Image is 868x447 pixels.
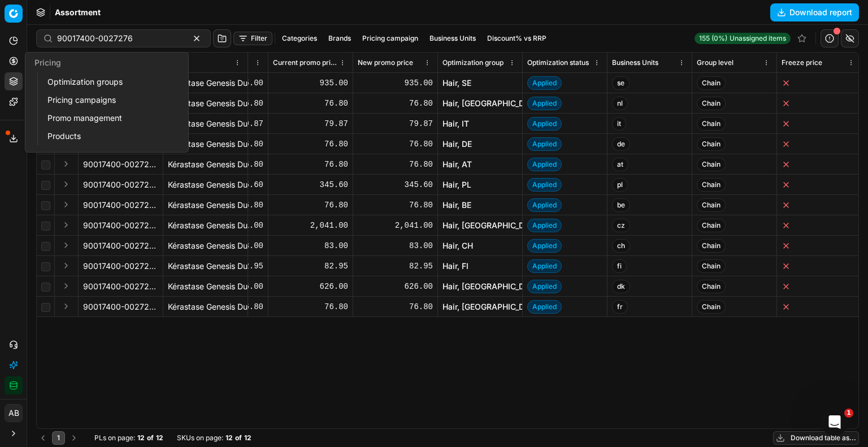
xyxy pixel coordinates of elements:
span: Chain [697,259,726,273]
div: 76.80 [358,301,433,313]
span: Chain [697,178,726,192]
span: 90017400-0027276 [83,159,158,170]
div: 345.60 [358,179,433,190]
span: pl [612,178,628,192]
button: Expand [59,259,73,272]
a: Pricing campaigns [43,92,175,108]
span: Applied [527,239,562,253]
button: Categories [277,32,322,45]
a: Hair, [GEOGRAPHIC_DATA] [442,98,542,109]
a: Hair, DE [442,138,472,150]
span: Chain [697,198,726,212]
button: Discount% vs RRP [483,32,551,45]
strong: 12 [244,433,251,442]
span: dk [612,280,630,293]
div: 79.87 [358,118,433,129]
span: it [612,117,626,131]
span: SKUs on page : [177,433,223,442]
span: de [612,137,630,151]
div: 76.80 [273,301,348,313]
button: Pricing campaign [358,32,423,45]
span: Applied [527,300,562,314]
span: be [612,198,630,212]
span: 90017400-0027276 [83,301,158,313]
span: Assortment [55,7,101,18]
span: Applied [527,76,562,90]
button: AB [5,404,23,422]
span: Pricing [34,58,61,67]
div: 76.80 [358,199,433,211]
div: Kérastase Genesis Duo XMas Set Haarpflegeset 1 Stk [168,98,243,109]
span: se [612,76,630,90]
div: Kérastase Genesis Duo XMas Set Haarpflegeset 1 Stk [168,138,243,150]
span: 90017400-0027276 [83,281,158,292]
a: Hair, AT [442,159,472,170]
span: Optimization status [527,58,589,67]
strong: 12 [156,433,163,442]
a: 155 (0%)Unassigned items [695,33,791,44]
div: 76.80 [273,199,348,211]
button: Expand [59,198,73,211]
div: 83.00 [358,240,433,251]
span: 1 [844,409,853,418]
iframe: Intercom live chat [821,409,848,436]
button: Expand [59,279,73,293]
span: Applied [527,117,562,131]
strong: 12 [225,433,233,442]
span: Chain [697,280,726,293]
span: Optimization group [442,58,504,67]
div: 935.00 [273,77,348,89]
span: AB [5,405,22,422]
span: Business Units [612,58,658,67]
span: nl [612,97,628,110]
div: 82.95 [358,261,433,272]
span: Chain [697,76,726,90]
button: Expand [59,218,73,232]
a: Hair, CH [442,240,473,251]
div: Kérastase Genesis Duo XMas Set Haarpflegeset 1 Stk [168,261,243,272]
div: Kérastase Genesis Duo XMas Set Haarpflegeset 1 Stk [168,240,243,251]
span: Applied [527,158,562,171]
div: 82.95 [273,261,348,272]
div: Kérastase Genesis Duo XMas Set Haarpflegeset 1 Stk [168,179,243,190]
span: Freeze price [782,58,822,67]
a: Hair, [GEOGRAPHIC_DATA] [442,281,542,292]
span: 90017400-0027276 [83,240,158,251]
span: ch [612,239,630,253]
button: Expand [59,177,73,191]
a: Hair, PL [442,179,471,190]
button: Business Units [425,32,480,45]
a: Hair, SE [442,77,471,89]
span: cz [612,219,630,232]
nav: pagination [36,431,81,445]
div: 345.60 [273,179,348,190]
div: 76.80 [358,159,433,170]
div: Kérastase Genesis Duo XMas Set Haarpflegeset 1 Stk [168,281,243,292]
button: Download report [770,3,859,21]
div: Kérastase Genesis Duo XMas Set Haarpflegeset 1 Stk [168,301,243,313]
span: 90017400-0027276 [83,179,158,190]
span: 90017400-0027276 [83,199,158,211]
span: Chain [697,300,726,314]
button: Go to next page [67,431,81,445]
span: Applied [527,137,562,151]
span: PLs on page : [94,433,135,442]
span: Current promo price [273,58,337,67]
strong: of [147,433,154,442]
button: 1 [52,431,65,445]
span: Applied [527,259,562,273]
span: New promo price [358,58,413,67]
span: Chain [697,137,726,151]
div: Kérastase Genesis Duo XMas Set Haarpflegeset 1 Stk [168,77,243,89]
div: 76.80 [358,98,433,109]
span: Chain [697,117,726,131]
button: Brands [324,32,355,45]
div: 935.00 [358,77,433,89]
span: Chain [697,158,726,171]
span: Chain [697,239,726,253]
a: Hair, IT [442,118,469,129]
div: Kérastase Genesis Duo XMas Set Haarpflegeset 1 Stk [168,159,243,170]
button: Expand [59,238,73,252]
button: Go to previous page [36,431,50,445]
strong: 12 [137,433,145,442]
